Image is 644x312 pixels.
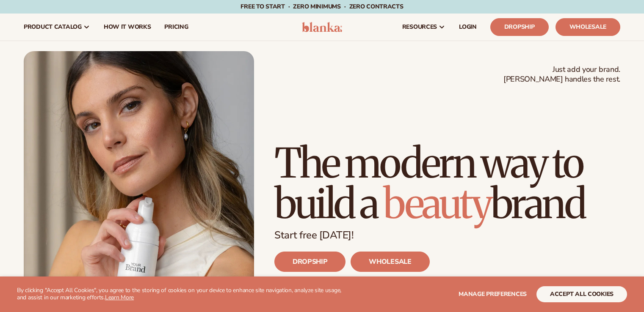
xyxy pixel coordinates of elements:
[158,14,195,41] a: pricing
[383,178,491,229] span: beauty
[274,143,620,224] h1: The modern way to build a brand
[402,24,437,30] span: resources
[556,18,620,36] a: Wholesale
[274,252,345,272] a: DROPSHIP
[302,22,342,32] img: logo
[459,24,477,30] span: LOGIN
[274,229,620,241] p: Start free [DATE]!
[503,65,620,85] span: Just add your brand. [PERSON_NAME] handles the rest.
[17,287,351,301] p: By clicking "Accept All Cookies", you agree to the storing of cookies on your device to enhance s...
[536,286,627,302] button: accept all cookies
[24,24,82,30] span: product catalog
[240,3,403,11] span: Free to start · ZERO minimums · ZERO contracts
[104,24,151,30] span: How It Works
[395,14,452,41] a: resources
[452,14,484,41] a: LOGIN
[351,252,429,272] a: WHOLESALE
[459,286,527,302] button: Manage preferences
[164,24,188,30] span: pricing
[17,14,97,41] a: product catalog
[105,293,134,301] a: Learn More
[97,14,158,41] a: How It Works
[459,290,527,298] span: Manage preferences
[490,18,549,36] a: Dropship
